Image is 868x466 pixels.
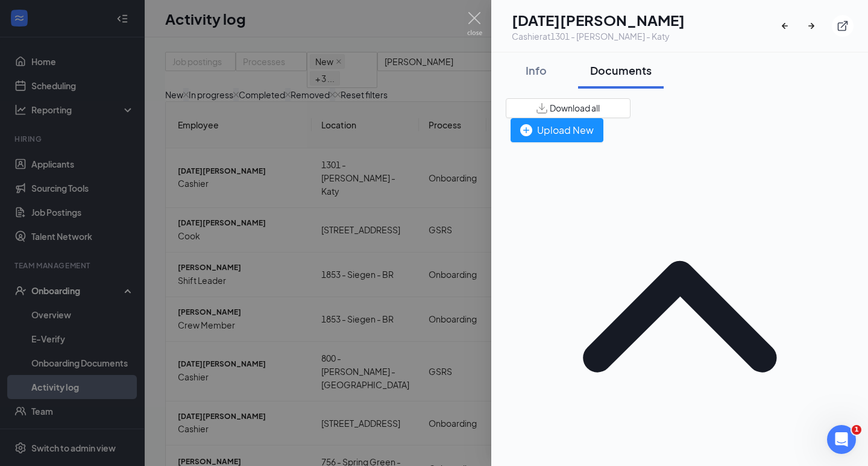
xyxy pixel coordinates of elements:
span: 1 [852,425,861,435]
button: Upload New [511,118,603,142]
span: Download all [550,102,600,115]
svg: ArrowLeftNew [779,20,791,32]
h1: [DATE][PERSON_NAME] [512,10,685,30]
iframe: Intercom live chat [827,425,856,454]
button: Download all [506,98,631,118]
svg: ArrowRight [805,20,817,32]
div: Documents [590,63,652,78]
button: ArrowRight [805,15,827,37]
div: Info [518,63,554,78]
div: Cashier at 1301 - [PERSON_NAME] - Katy [512,30,685,42]
svg: ExternalLink [837,20,849,32]
button: ArrowLeftNew [779,15,800,37]
div: Upload New [520,122,594,137]
button: ExternalLink [832,15,854,37]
